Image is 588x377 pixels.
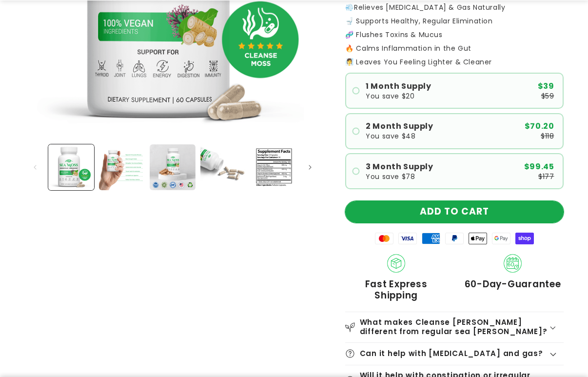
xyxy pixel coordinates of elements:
[345,201,564,223] button: ADD TO CART
[366,173,415,180] span: You save $78
[538,82,554,90] span: $39
[366,122,433,130] span: 2 Month Supply
[387,254,406,273] img: Shipping.png
[360,318,549,336] h2: What makes Cleanse [PERSON_NAME] different from regular sea [PERSON_NAME]?
[538,173,554,180] span: $177
[48,144,94,190] button: Load image 1 in gallery view
[541,133,554,139] span: $118
[366,133,415,139] span: You save $48
[150,144,196,190] button: Load image 3 in gallery view
[99,144,145,190] button: Load image 2 in gallery view
[465,278,561,290] span: 60-Day-Guarantee
[345,4,564,52] p: Relieves [MEDICAL_DATA] & Gas Naturally 🚽 Supports Healthy, Regular Elimination 🧬 Flushes Toxins ...
[366,163,433,171] span: 3 Month Supply
[200,144,246,190] button: Load image 4 in gallery view
[251,144,297,190] button: Load image 5 in gallery view
[524,163,554,171] span: $99.45
[345,2,354,12] strong: 💨
[345,59,564,65] p: 🧖‍♀️ Leaves You Feeling Lighter & Cleaner
[345,343,564,365] summary: Can it help with [MEDICAL_DATA] and gas?
[299,157,321,178] button: Slide right
[525,122,554,130] span: $70.20
[345,312,564,342] summary: What makes Cleanse [PERSON_NAME] different from regular sea [PERSON_NAME]?
[504,254,522,273] img: 60_day_Guarantee.png
[541,93,554,99] span: $59
[345,278,447,301] span: Fast Express Shipping
[366,93,414,99] span: You save $20
[366,82,431,90] span: 1 Month Supply
[360,349,543,358] h2: Can it help with [MEDICAL_DATA] and gas?
[24,157,46,178] button: Slide left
